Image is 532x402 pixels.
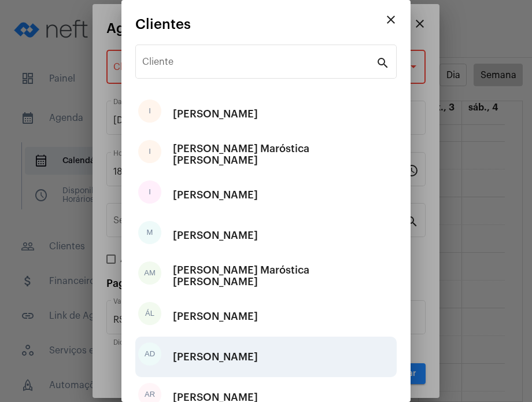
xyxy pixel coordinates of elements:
[173,218,258,253] div: [PERSON_NAME]
[173,340,258,374] div: [PERSON_NAME]
[138,99,161,123] div: I
[142,59,376,69] input: Pesquisar cliente
[384,13,398,27] mat-icon: close
[138,302,161,325] div: ÁL
[138,180,161,204] div: I
[376,56,390,69] mat-icon: search
[138,221,161,244] div: M
[138,342,161,366] div: AD
[173,259,394,293] div: [PERSON_NAME] Maróstica [PERSON_NAME]
[173,97,258,131] div: [PERSON_NAME]
[135,17,191,32] span: Clientes
[138,140,161,163] div: I
[138,261,161,285] div: AM
[173,137,394,172] div: [PERSON_NAME] Maróstica [PERSON_NAME]
[173,178,258,212] div: [PERSON_NAME]
[173,299,258,334] div: [PERSON_NAME]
